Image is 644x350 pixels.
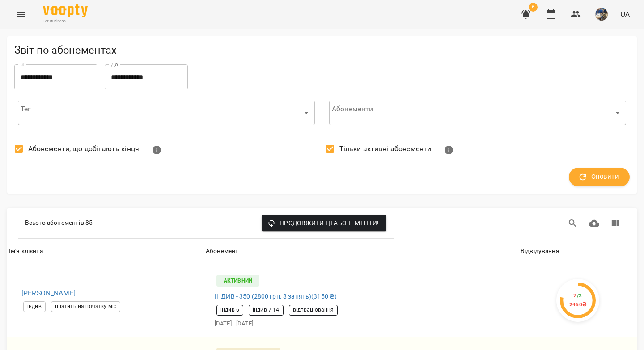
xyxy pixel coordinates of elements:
[577,292,582,299] span: / 2
[51,303,120,310] span: платить на початку міс
[215,292,337,301] span: ІНДИВ - 350 (2800 грн. 8 занять) ( 3150 ₴ )
[262,215,386,231] button: Продовжити ці абонементи!
[14,43,630,57] h5: Звіт по абонементах
[146,139,168,161] button: Показати абонементи з 3 або менше відвідуваннями або що закінчуються протягом 7 днів
[521,246,559,257] div: Відвідування
[580,171,619,183] span: Оновити
[21,287,197,299] h6: [PERSON_NAME]
[569,291,587,309] div: 7 2450 ₴
[562,213,584,234] button: Пошук
[521,246,559,257] div: Сортувати
[329,100,626,125] div: ​
[43,4,88,17] img: Voopty Logo
[620,9,630,19] span: UA
[11,4,32,25] button: Menu
[217,306,243,314] span: індив 6
[9,246,202,257] span: Ім'я клієнта
[289,306,338,314] span: відпрацювання
[7,208,637,239] div: Table Toolbar
[216,275,259,287] p: Активний
[521,246,635,257] span: Відвідування
[24,303,45,310] span: індив
[339,143,432,154] span: Тільки активні абонементи
[28,143,139,154] span: Абонементи, що добігають кінця
[617,6,633,22] button: UA
[206,246,517,257] span: Абонемент
[211,270,512,332] a: АктивнийІНДИВ - 350 (2800 грн. 8 занять)(3150 ₴)індив 6індив 7-14відпрацювання[DATE] - [DATE]
[249,306,283,314] span: індив 7-14
[9,246,43,257] div: Сортувати
[215,319,508,328] p: [DATE] - [DATE]
[25,219,93,228] p: Всього абонементів : 85
[605,213,626,234] button: Вигляд колонок
[438,139,460,161] button: Показувати тільки абонементи з залишком занять або з відвідуваннями. Активні абонементи - це ті, ...
[9,246,43,257] div: Ім'я клієнта
[595,8,608,21] img: 10df61c86029c9e6bf63d4085f455a0c.jpg
[206,246,238,257] div: Сортувати
[569,168,630,186] button: Оновити
[584,213,605,234] button: Завантажити CSV
[529,3,538,12] span: 6
[206,246,238,257] div: Абонемент
[43,18,88,24] span: For Business
[269,218,379,228] span: Продовжити ці абонементи!
[18,100,315,125] div: ​
[14,287,197,314] a: [PERSON_NAME]індивплатить на початку міс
